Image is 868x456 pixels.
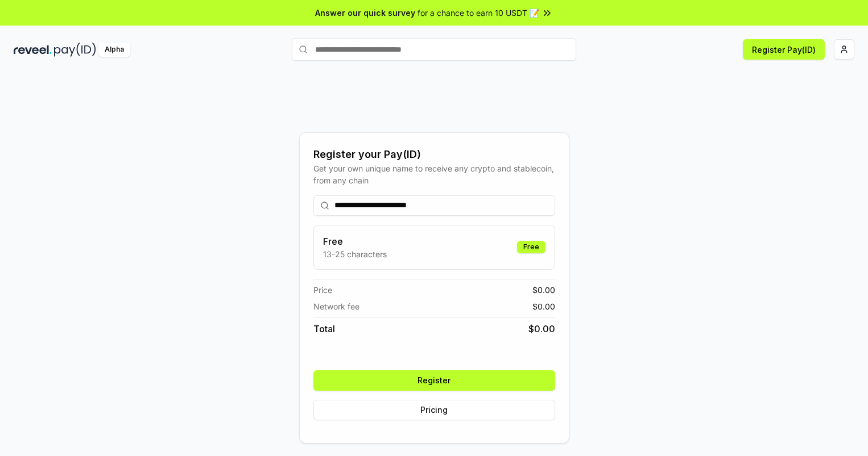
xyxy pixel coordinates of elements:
[313,322,335,336] span: Total
[532,300,555,312] span: $ 0.00
[323,235,387,248] h3: Free
[528,322,555,336] span: $ 0.00
[517,241,545,253] div: Free
[743,39,825,60] button: Register Pay(ID)
[418,7,539,19] span: for a chance to earn 10 USDT 📝
[14,43,52,57] img: reveel_dark
[313,162,555,186] div: Get your own unique name to receive any crypto and stablecoin, from any chain
[313,284,332,296] span: Price
[54,43,96,57] img: pay_id
[313,300,359,312] span: Network fee
[532,284,555,296] span: $ 0.00
[313,147,555,162] div: Register your Pay(ID)
[313,400,555,420] button: Pricing
[98,43,130,57] div: Alpha
[313,370,555,391] button: Register
[315,7,415,19] span: Answer our quick survey
[323,248,387,260] p: 13-25 characters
